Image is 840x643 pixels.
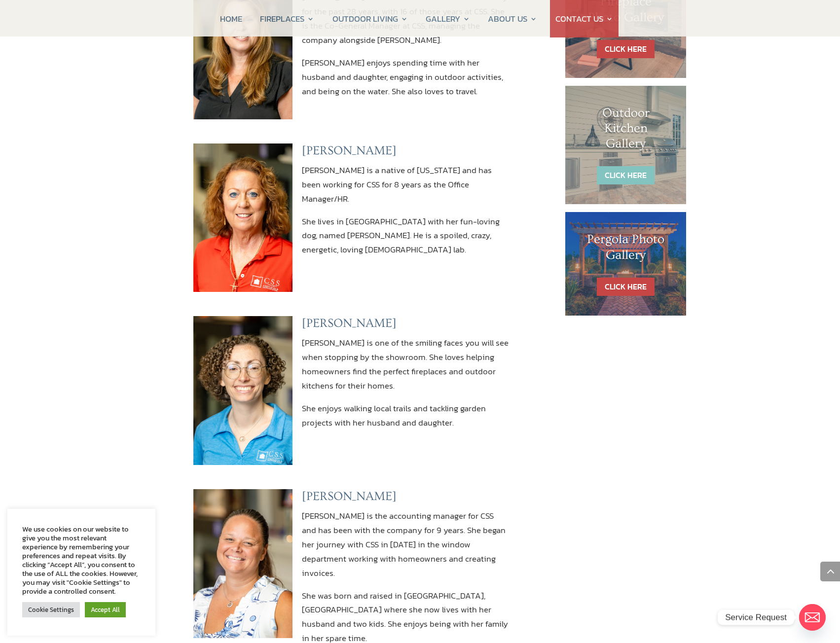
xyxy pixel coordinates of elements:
[22,525,141,596] div: We use cookies on our website to give you the most relevant experience by remembering your prefer...
[799,604,826,631] a: Email
[302,163,510,214] p: [PERSON_NAME] is a native of [US_STATE] and has been working for CSS for 8 years as the Office Ma...
[302,214,510,257] p: She lives in [GEOGRAPHIC_DATA] with her fun-loving dog, named [PERSON_NAME]. He is a spoiled, cra...
[597,278,655,296] a: CLICK HERE
[193,489,292,638] img: stephanie_2X3
[302,489,510,509] h3: [PERSON_NAME]
[193,316,292,465] img: amy_2X3
[302,401,510,430] p: She enjoys walking local trails and tackling garden projects with her husband and daughter.
[193,143,292,292] img: christeena_2X3
[302,143,510,163] h3: [PERSON_NAME]
[22,602,80,617] a: Cookie Settings
[302,316,510,336] h3: [PERSON_NAME]
[85,602,126,617] a: Accept All
[597,166,655,184] a: CLICK HERE
[585,106,667,157] h1: Outdoor Kitchen Gallery
[302,56,510,99] p: [PERSON_NAME] enjoys spending time with her husband and daughter, engaging in outdoor activities,...
[585,232,667,267] h1: Pergola Photo Gallery
[302,336,510,401] p: [PERSON_NAME] is one of the smiling faces you will see when stopping by the showroom. She loves h...
[597,40,655,58] a: CLICK HERE
[302,509,510,589] p: [PERSON_NAME] is the accounting manager for CSS and has been with the company for 9 years. She be...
